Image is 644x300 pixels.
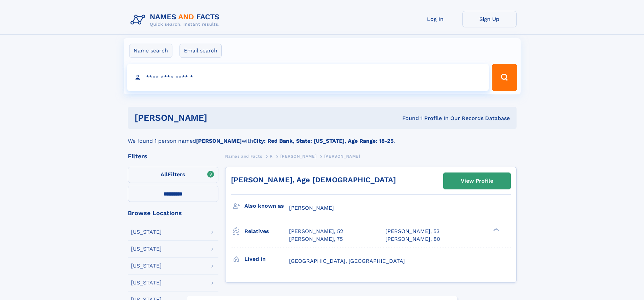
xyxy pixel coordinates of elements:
[131,263,162,269] div: [US_STATE]
[127,64,489,91] input: search input
[289,205,334,211] span: [PERSON_NAME]
[131,229,162,235] div: [US_STATE]
[385,228,439,235] a: [PERSON_NAME], 53
[180,44,222,58] label: Email search
[280,154,316,159] span: [PERSON_NAME]
[492,228,500,232] div: ❯
[253,138,393,144] b: City: Red Bank, State: [US_STATE], Age Range: 18-25
[129,44,172,58] label: Name search
[225,152,262,160] a: Names and Facts
[128,153,218,159] div: Filters
[462,11,517,27] a: Sign Up
[131,280,162,285] div: [US_STATE]
[492,64,517,91] button: Search Button
[128,210,218,216] div: Browse Locations
[244,200,289,212] h3: Also known as
[444,173,510,189] a: View Profile
[270,152,273,160] a: R
[289,258,405,264] span: [GEOGRAPHIC_DATA], [GEOGRAPHIC_DATA]
[244,253,289,265] h3: Lived in
[128,167,218,183] label: Filters
[231,176,396,184] a: [PERSON_NAME], Age [DEMOGRAPHIC_DATA]
[135,114,305,122] h1: [PERSON_NAME]
[408,11,462,27] a: Log In
[270,154,273,159] span: R
[461,173,493,189] div: View Profile
[324,154,360,159] span: [PERSON_NAME]
[289,235,343,243] a: [PERSON_NAME], 75
[244,226,289,237] h3: Relatives
[128,129,517,145] div: We found 1 person named with .
[280,152,316,160] a: [PERSON_NAME]
[128,11,225,29] img: Logo Names and Facts
[161,171,168,178] span: All
[131,246,162,252] div: [US_STATE]
[305,115,510,122] div: Found 1 Profile In Our Records Database
[385,235,440,243] a: [PERSON_NAME], 80
[196,138,242,144] b: [PERSON_NAME]
[289,228,343,235] a: [PERSON_NAME], 52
